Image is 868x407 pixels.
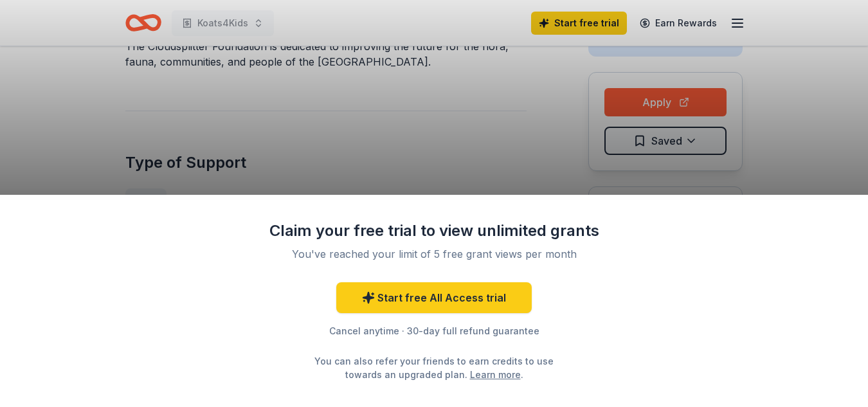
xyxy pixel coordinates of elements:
a: Start free All Access trial [336,282,532,313]
a: Learn more [470,368,521,381]
div: You can also refer your friends to earn credits to use towards an upgraded plan. . [303,354,565,381]
div: You've reached your limit of 5 free grant views per month [282,246,586,262]
div: Claim your free trial to view unlimited grants [267,221,601,241]
div: Cancel anytime · 30-day full refund guarantee [267,323,601,339]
